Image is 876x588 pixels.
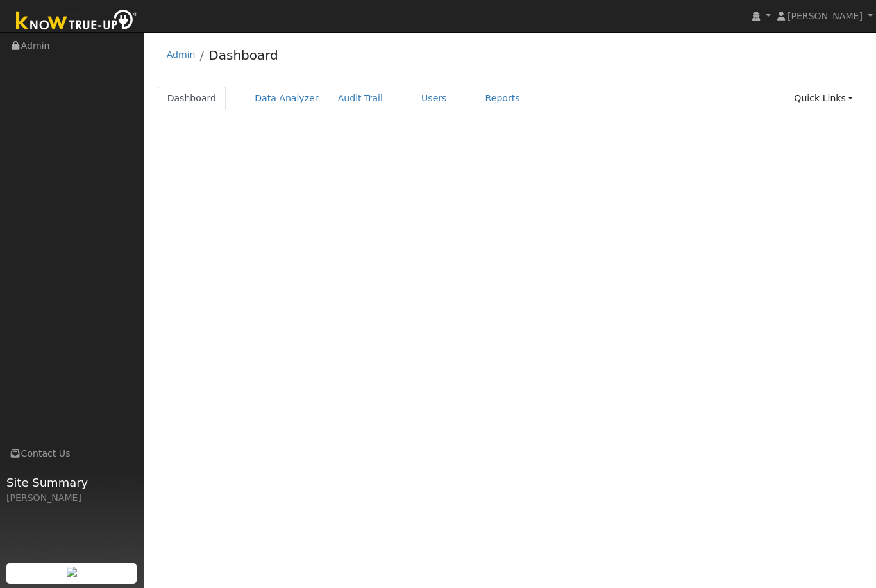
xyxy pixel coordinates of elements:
span: Site Summary [6,474,137,491]
a: Dashboard [158,87,226,110]
a: Data Analyzer [245,87,328,110]
img: Know True-Up [10,7,144,36]
a: Users [412,87,457,110]
a: Admin [167,49,196,60]
a: Audit Trail [328,87,392,110]
img: retrieve [67,567,77,577]
a: Reports [476,87,530,110]
div: [PERSON_NAME] [6,491,137,505]
span: [PERSON_NAME] [788,11,863,21]
a: Quick Links [784,87,863,110]
a: Dashboard [208,47,278,63]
